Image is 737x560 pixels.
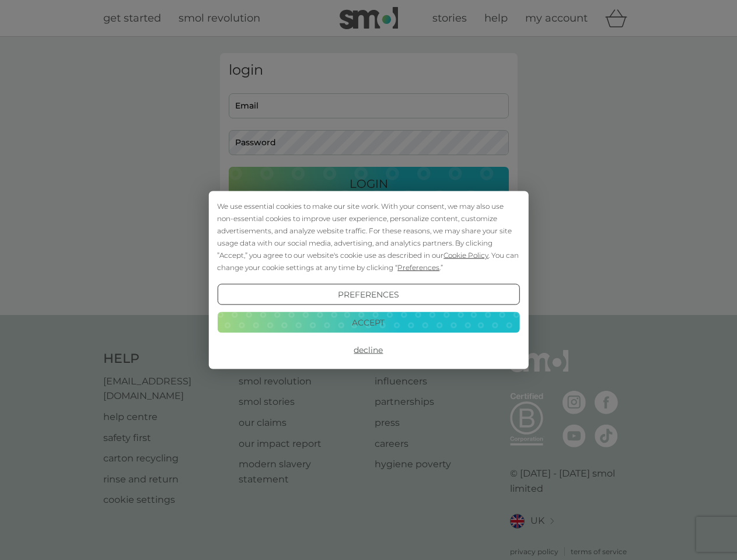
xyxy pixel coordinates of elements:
[443,251,488,260] span: Cookie Policy
[397,263,439,272] span: Preferences
[217,200,519,274] div: We use essential cookies to make our site work. With your consent, we may also use non-essential ...
[217,284,519,305] button: Preferences
[217,339,519,360] button: Decline
[208,191,528,369] div: Cookie Consent Prompt
[217,311,519,332] button: Accept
